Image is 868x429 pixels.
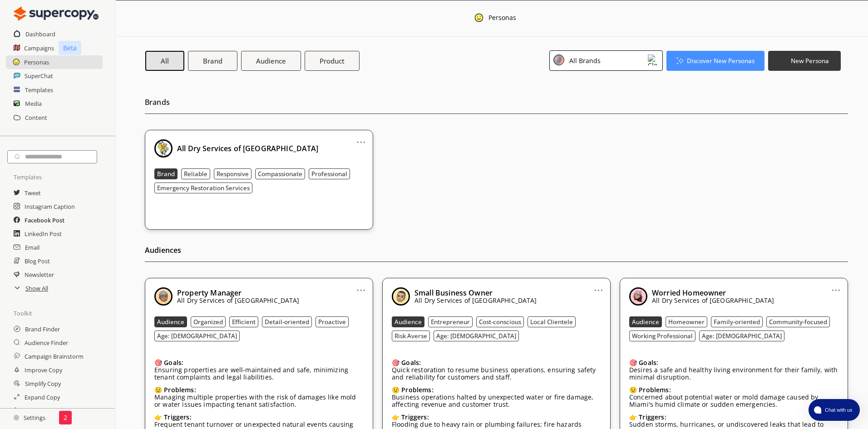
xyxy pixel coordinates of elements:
[356,283,366,290] a: ...
[161,56,169,65] b: All
[193,318,223,326] b: Organized
[668,318,705,326] b: Homeowner
[64,414,67,421] p: 2
[177,297,300,304] p: All Dry Services of [GEOGRAPHIC_DATA]
[528,316,576,327] button: Local Clientele
[401,385,433,394] b: Problems:
[25,200,75,213] a: Instagram Caption
[401,358,421,367] b: Goals:
[262,316,312,327] button: Detail-oriented
[629,359,838,366] div: 🎯
[203,56,222,65] b: Brand
[258,170,302,178] b: Compassionate
[311,170,347,178] b: Professional
[392,330,430,341] button: Risk Averse
[629,287,647,306] img: Close
[699,330,784,341] button: Age: [DEMOGRAPHIC_DATA]
[632,318,659,326] b: Audience
[479,318,521,326] b: Cost-conscious
[217,170,249,178] b: Responsive
[25,254,50,268] a: Blog Post
[177,143,319,153] b: All Dry Services of [GEOGRAPHIC_DATA]
[652,288,726,298] b: Worried Homeowner
[214,168,252,179] button: Responsive
[711,316,763,327] button: Family-oriented
[687,57,755,65] b: Discover New Personas
[25,27,55,41] a: Dashboard
[191,316,226,327] button: Organized
[25,336,68,350] a: Audience Finder
[241,51,301,71] button: Audience
[25,268,54,281] a: Newsletter
[255,168,305,179] button: Compassionate
[181,168,210,179] button: Reliable
[25,390,60,404] a: Expand Copy
[25,363,62,377] a: Improve Copy
[821,406,854,414] span: Chat with us
[320,56,345,65] b: Product
[25,111,47,124] a: Content
[25,241,39,254] h2: Email
[392,386,601,394] div: 😟
[666,51,765,71] button: Discover New Personas
[154,330,240,341] button: Age: [DEMOGRAPHIC_DATA]
[436,332,516,340] b: Age: [DEMOGRAPHIC_DATA]
[392,366,601,381] p: Quick restoration to resume business operations, ensuring safety and reliability for customers an...
[25,227,62,241] a: LinkedIn Post
[566,54,601,67] div: All Brands
[256,56,286,65] b: Audience
[318,318,346,326] b: Proactive
[157,184,250,192] b: Emergency Restoration Services
[157,318,184,326] b: Audience
[629,386,838,394] div: 😟
[154,359,364,366] div: 🎯
[25,322,60,336] a: Brand Finder
[25,281,48,295] h2: Show All
[392,394,601,408] p: Business operations halted by unexpected water or fire damage, affecting revenue and customer trust.
[25,404,74,418] h2: Audience Changer
[392,414,601,421] div: 👉
[629,316,662,327] button: Audience
[14,415,19,420] img: Close
[154,182,252,193] button: Emergency Restoration Services
[184,170,207,178] b: Reliable
[395,318,422,326] b: Audience
[177,288,242,298] b: Property Manager
[24,41,54,55] a: Campaigns
[145,95,848,114] h2: Brands
[414,288,493,298] b: Small Business Owner
[154,287,173,306] img: Close
[25,213,64,227] h2: Facebook Post
[791,57,829,65] b: New Persona
[164,358,183,367] b: Goals:
[25,69,53,83] a: SuperChat
[629,414,838,421] div: 👉
[632,332,693,340] b: Working Professional
[309,168,350,179] button: Professional
[316,316,349,327] button: Proactive
[25,377,61,390] a: Simplify Copy
[702,332,782,340] b: Age: [DEMOGRAPHIC_DATA]
[154,414,364,421] div: 👉
[639,358,658,367] b: Goals:
[154,168,178,179] button: Brand
[769,318,827,326] b: Community-focused
[232,318,256,326] b: Efficient
[488,14,516,24] div: Personas
[434,330,519,341] button: Age: [DEMOGRAPHIC_DATA]
[25,186,41,200] a: Tweet
[157,170,175,178] b: Brand
[14,5,99,23] img: Close
[25,350,84,363] h2: Campaign Brainstorm
[154,394,364,408] p: Managing multiple properties with the risk of damages like mold or water issues impacting tenant ...
[652,297,774,304] p: All Dry Services of [GEOGRAPHIC_DATA]
[395,332,427,340] b: Risk Averse
[809,399,860,421] button: atlas-launcher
